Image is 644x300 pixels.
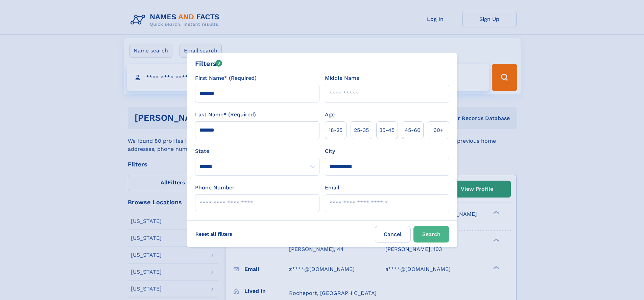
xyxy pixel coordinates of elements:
[354,126,369,134] span: 25‑35
[329,126,342,134] span: 18‑25
[325,74,359,82] label: Middle Name
[195,74,257,82] label: First Name* (Required)
[413,226,449,243] button: Search
[191,226,237,242] label: Reset all filters
[195,147,319,155] label: State
[405,126,421,134] span: 45‑60
[325,111,335,119] label: Age
[195,184,235,192] label: Phone Number
[195,111,256,119] label: Last Name* (Required)
[433,126,444,134] span: 60+
[325,184,339,192] label: Email
[375,226,411,243] label: Cancel
[325,147,335,155] label: City
[379,126,395,134] span: 35‑45
[195,59,222,69] div: Filters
